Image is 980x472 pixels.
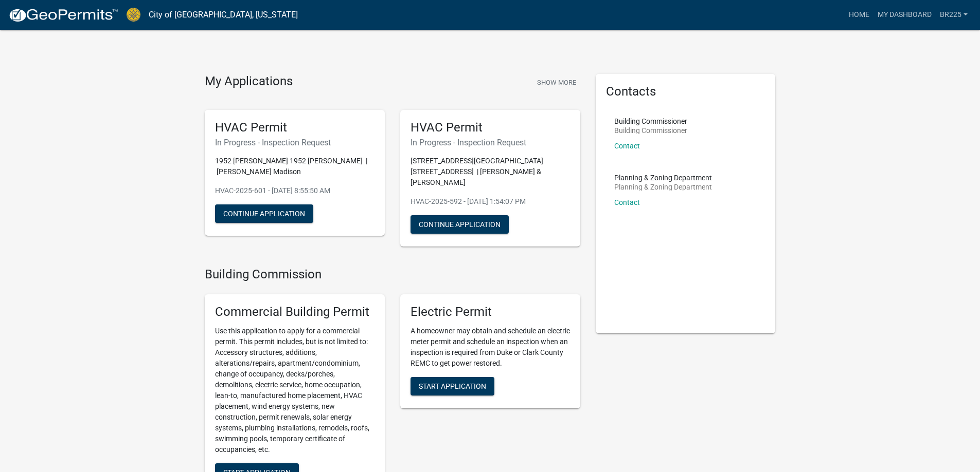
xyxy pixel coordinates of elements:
[411,215,509,234] button: Continue Application
[205,74,293,89] h4: My Applications
[614,174,712,181] p: Planning & Zoning Department
[411,305,570,319] h5: Electric Permit
[411,196,570,207] p: HVAC-2025-592 - [DATE] 1:54:07 PM
[614,118,687,125] p: Building Commissioner
[215,185,375,196] p: HVAC-2025-601 - [DATE] 8:55:50 AM
[411,156,570,188] p: [STREET_ADDRESS][GEOGRAPHIC_DATA][STREET_ADDRESS] | [PERSON_NAME] & [PERSON_NAME]
[205,267,580,282] h4: Building Commission
[411,120,570,135] h5: HVAC Permit
[614,183,712,191] p: Planning & Zoning Department
[614,198,640,206] a: Contact
[419,382,486,390] span: Start Application
[215,204,313,223] button: Continue Application
[845,5,874,25] a: Home
[614,127,687,134] p: Building Commissioner
[411,138,570,147] h6: In Progress - Inspection Request
[614,142,640,150] a: Contact
[215,305,375,319] h5: Commercial Building Permit
[411,326,570,369] p: A homeowner may obtain and schedule an electric meter permit and schedule an inspection when an i...
[411,377,494,395] button: Start Application
[215,156,375,177] p: 1952 [PERSON_NAME] 1952 [PERSON_NAME] | [PERSON_NAME] Madison
[936,5,972,25] a: BR225
[874,5,936,25] a: My Dashboard
[606,84,765,99] h5: Contacts
[215,326,375,455] p: Use this application to apply for a commercial permit. This permit includes, but is not limited t...
[215,120,375,135] h5: HVAC Permit
[149,6,298,24] a: City of [GEOGRAPHIC_DATA], [US_STATE]
[215,138,375,147] h6: In Progress - Inspection Request
[127,8,140,22] img: City of Jeffersonville, Indiana
[533,74,580,91] button: Show More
